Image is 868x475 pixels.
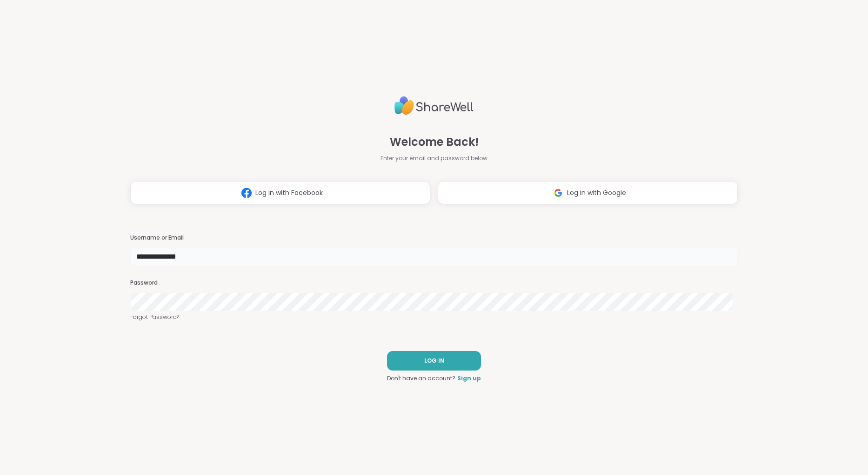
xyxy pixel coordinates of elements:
a: Forgot Password? [130,313,738,321]
span: LOG IN [424,357,444,365]
span: Welcome Back! [390,134,479,150]
img: ShareWell Logomark [238,184,255,202]
button: Log in with Google [438,181,738,204]
img: ShareWell Logomark [549,184,567,202]
button: Log in with Facebook [130,181,430,204]
span: Don't have an account? [387,374,455,383]
button: LOG IN [387,351,481,371]
span: Enter your email and password below [381,154,487,163]
h3: Username or Email [130,234,738,242]
span: Log in with Google [567,188,626,198]
a: Sign up [457,374,481,383]
img: ShareWell Logo [394,92,474,119]
h3: Password [130,279,738,287]
span: Log in with Facebook [255,188,323,198]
